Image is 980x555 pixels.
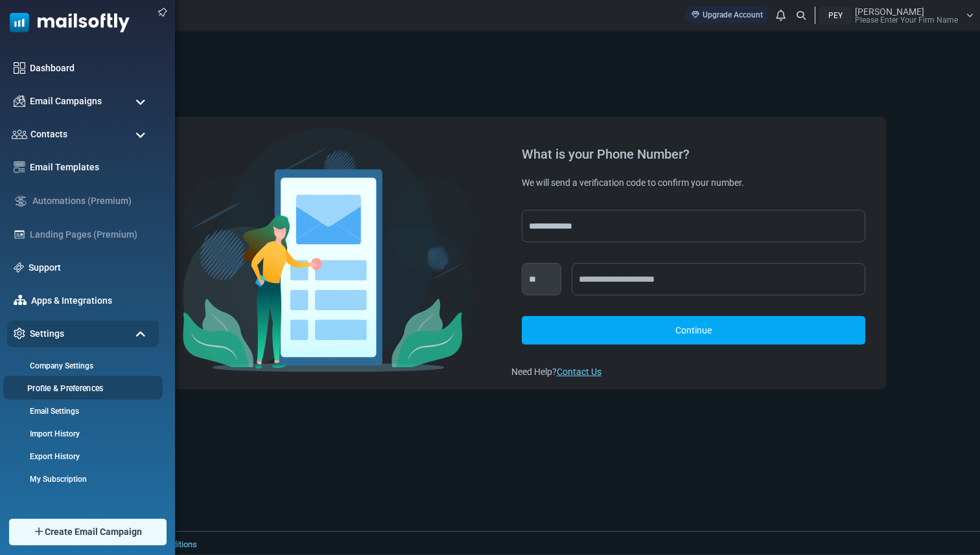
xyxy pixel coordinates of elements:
[511,365,876,379] div: Need Help?
[42,531,980,554] footer: 2025
[14,95,25,107] img: campaigns-icon.png
[855,7,924,16] span: [PERSON_NAME]
[819,6,852,24] div: PEY
[855,16,958,24] span: Please Enter Your Firm Name
[7,473,156,485] a: My Subscription
[14,194,28,209] img: workflow.svg
[30,128,67,141] span: Contacts
[557,367,601,377] a: Contact Us
[685,6,769,23] a: Upgrade Account
[30,327,64,341] span: Settings
[522,316,866,345] a: Continue
[14,161,25,173] img: email-templates-icon.svg
[522,148,866,161] div: What is your Phone Number?
[30,62,152,75] a: Dashboard
[31,294,152,308] a: Apps & Integrations
[14,328,25,339] img: settings-icon.svg
[12,130,27,139] img: contacts-icon.svg
[14,229,25,240] img: landing_pages.svg
[45,525,142,539] span: Create Email Campaign
[819,6,974,24] a: PEY [PERSON_NAME] Please Enter Your Firm Name
[14,262,24,273] img: support-icon.svg
[7,428,156,440] a: Import History
[7,451,156,462] a: Export History
[30,95,102,108] span: Email Campaigns
[30,161,152,174] a: Email Templates
[3,382,159,394] a: Profile & Preferences
[522,176,866,189] div: We will send a verification code to confirm your number.
[29,261,152,275] a: Support
[7,360,156,372] a: Company Settings
[7,405,156,417] a: Email Settings
[14,62,25,74] img: dashboard-icon.svg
